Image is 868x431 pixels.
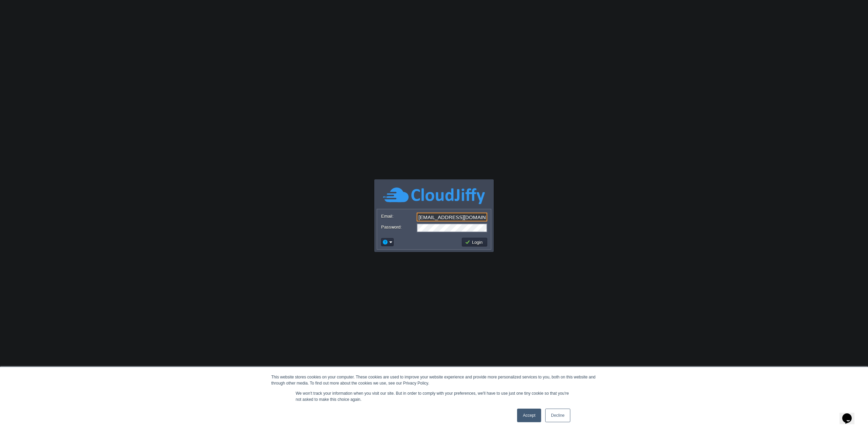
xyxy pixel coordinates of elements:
div: This website stores cookies on your computer. These cookies are used to improve your website expe... [271,374,597,386]
img: CloudJiffy [383,187,485,205]
a: Accept [517,409,541,422]
label: Password: [381,223,416,231]
a: Decline [545,409,570,422]
p: We won't track your information when you visit our site. But in order to comply with your prefere... [296,390,572,403]
iframe: chat widget [840,404,861,424]
label: Email: [381,213,416,220]
button: Login [465,239,485,245]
